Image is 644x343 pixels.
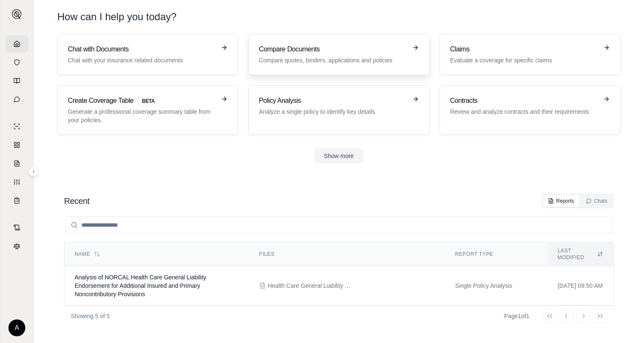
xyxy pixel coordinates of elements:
p: Generate a professional coverage summary table from your policies. [68,107,216,124]
h3: Claims [450,44,598,54]
a: Documents Vault [5,54,28,71]
h1: How can I help you today? [57,10,620,24]
div: Reports [548,198,574,204]
a: Legal Search Engine [5,238,28,255]
div: A [8,319,25,336]
h3: Policy Analysis [259,96,407,106]
a: Chat [5,91,28,108]
p: Compare quotes, binders, applications and policies [259,56,407,64]
span: BETA [137,96,160,106]
h2: Recent [64,195,89,207]
a: Chat with DocumentsChat with your insurance related documents [57,34,238,75]
a: Contract Analysis [5,219,28,236]
a: Coverage Table [5,192,28,209]
a: ClaimsEvaluate a coverage for specific claims [440,34,620,75]
button: Expand sidebar [29,166,39,177]
a: Custom Report [5,174,28,190]
button: Show more [314,148,364,163]
div: Page 1 of 1 [504,312,529,320]
a: Policy Comparisons [5,137,28,153]
a: Single Policy [5,118,28,135]
button: Reports [543,195,579,207]
span: Health Care General Liability Insurance Endorsement 11.01.18.pdf [268,281,352,290]
img: Expand sidebar [12,9,22,19]
th: Report Type [445,242,547,266]
span: Analysis of NORCAL Health Care General Liability Endorsement for Additional Insured and Primary N... [75,274,206,297]
button: Expand sidebar [8,6,25,23]
div: Chats [586,198,607,204]
td: [DATE] 09:50 AM [547,266,613,305]
a: Create Coverage TableBETAGenerate a professional coverage summary table from your policies. [57,85,238,135]
h3: Contracts [450,96,598,106]
div: Name [75,251,239,257]
td: Single Policy Analysis [445,266,547,305]
a: Claim Coverage [5,155,28,172]
button: Chats [581,195,612,207]
a: ContractsReview and analyze contracts and their requirements [440,85,620,135]
a: Prompt Library [5,72,28,89]
h3: Chat with Documents [68,44,216,54]
p: Showing 5 of 5 [71,312,110,320]
a: Policy AnalysisAnalyze a single policy to identify key details [248,85,429,135]
p: Evaluate a coverage for specific claims [450,56,598,64]
a: Home [5,35,28,52]
p: Analyze a single policy to identify key details [259,107,407,116]
th: Files [249,242,445,266]
h3: Compare Documents [259,44,407,54]
p: Review and analyze contracts and their requirements [450,107,598,116]
a: Compare DocumentsCompare quotes, binders, applications and policies [248,34,429,75]
p: Chat with your insurance related documents [68,56,216,64]
h3: Create Coverage Table [68,96,216,106]
div: Last modified [558,247,603,261]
